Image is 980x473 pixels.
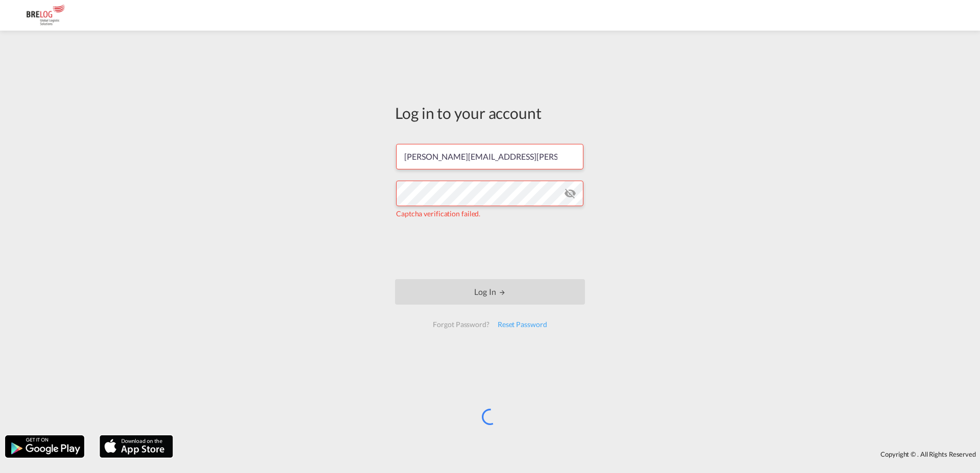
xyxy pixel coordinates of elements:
iframe: reCAPTCHA [412,229,568,269]
md-icon: icon-eye-off [564,187,576,200]
img: apple.png [99,434,174,459]
div: Reset Password [494,315,551,334]
div: Forgot Password? [429,315,493,334]
input: Enter email/phone number [396,144,583,169]
span: Captcha verification failed. [396,209,480,218]
img: daae70a0ee2511ecb27c1fb462fa6191.png [15,4,84,27]
button: LOGIN [395,279,585,305]
div: Log in to your account [395,102,585,123]
div: Copyright © . All Rights Reserved [178,445,980,463]
img: google.png [4,434,85,459]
